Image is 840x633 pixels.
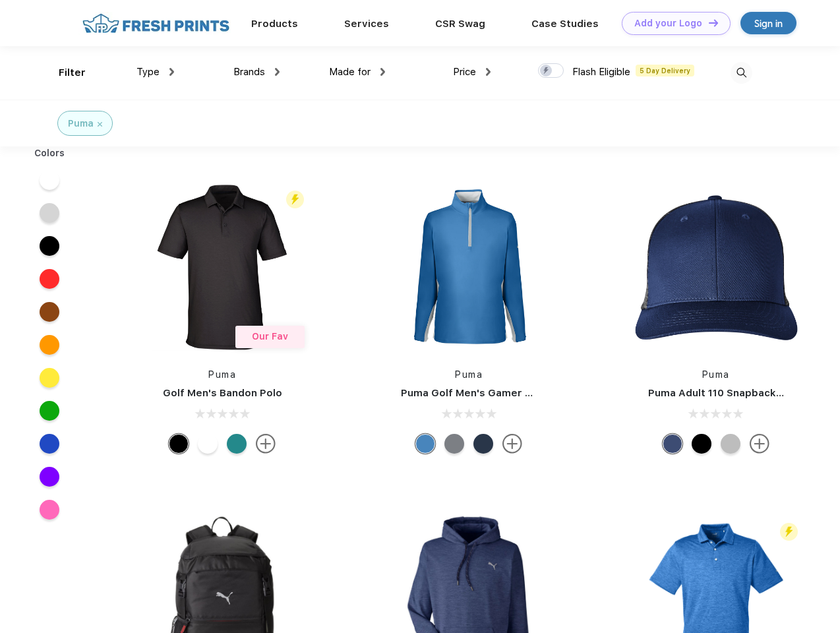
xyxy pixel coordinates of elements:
div: Green Lagoon [227,434,247,454]
span: Our Fav [252,331,288,342]
img: flash_active_toggle.svg [286,191,304,208]
img: dropdown.png [169,68,174,76]
a: Puma [208,369,236,380]
img: more.svg [256,434,276,454]
div: Navy Blazer [473,434,493,454]
img: dropdown.png [486,68,491,76]
div: Colors [24,146,75,160]
div: Add your Logo [634,18,702,29]
div: Puma [68,117,94,131]
div: Quiet Shade [444,434,464,454]
div: Peacoat Qut Shd [663,434,682,454]
img: func=resize&h=266 [135,179,310,355]
img: fo%20logo%202.webp [78,12,233,35]
a: Puma [702,369,730,380]
img: desktop_search.svg [731,62,752,84]
span: Price [453,66,476,78]
span: 5 Day Delivery [636,65,694,76]
div: Filter [59,65,86,80]
a: CSR Swag [435,18,485,30]
img: filter_cancel.svg [98,122,102,127]
div: Sign in [754,16,783,31]
img: func=resize&h=266 [381,179,556,355]
a: Services [344,18,389,30]
a: Products [251,18,298,30]
a: Golf Men's Bandon Polo [163,387,282,399]
img: more.svg [502,434,522,454]
a: Puma Golf Men's Gamer Golf Quarter-Zip [401,387,609,399]
div: Pma Blk Pma Blk [692,434,711,454]
img: dropdown.png [275,68,280,76]
a: Sign in [740,12,796,34]
a: Puma [455,369,483,380]
div: Bright White [198,434,218,454]
span: Made for [329,66,371,78]
div: Quarry with Brt Whit [721,434,740,454]
span: Brands [233,66,265,78]
span: Flash Eligible [572,66,630,78]
img: dropdown.png [380,68,385,76]
img: more.svg [750,434,769,454]
img: flash_active_toggle.svg [780,523,798,541]
div: Puma Black [169,434,189,454]
span: Type [136,66,160,78]
img: DT [709,19,718,26]
img: func=resize&h=266 [628,179,804,355]
div: Bright Cobalt [415,434,435,454]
